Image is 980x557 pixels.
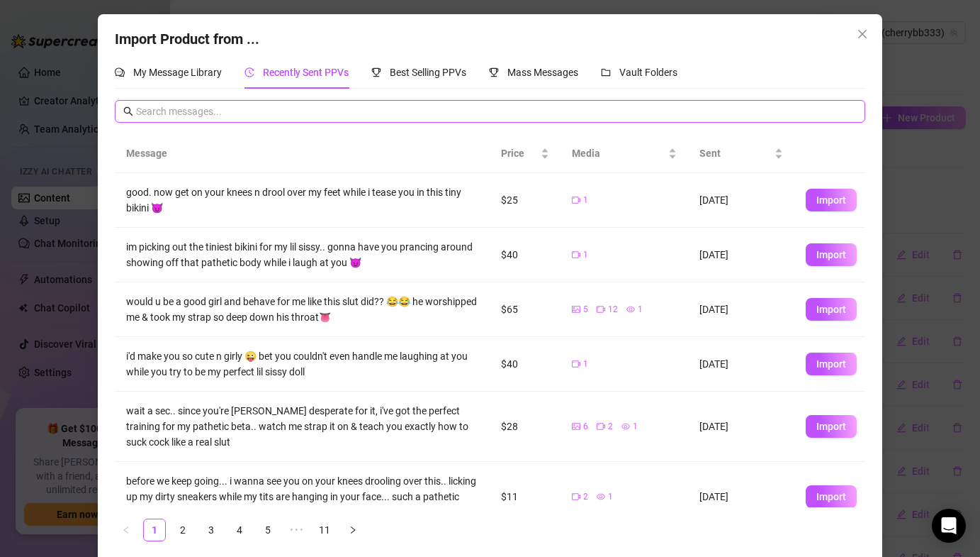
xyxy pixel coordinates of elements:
[597,492,605,501] span: eye
[201,519,222,541] a: 3
[583,420,588,434] span: 6
[816,304,846,315] span: Import
[126,403,478,450] div: wait a sec.. since you're [PERSON_NAME] desperate for it, i've got the perfect training for my pa...
[390,67,466,78] span: Best Selling PPVs
[572,145,665,161] span: Media
[126,239,478,270] div: im picking out the tiniest bikini for my lil sissy.. gonna have you prancing around showing off t...
[572,422,580,431] span: picture
[572,492,580,501] span: video-camera
[144,519,165,541] a: 1
[688,462,794,532] td: [DATE]
[806,243,857,266] button: Import
[115,519,137,541] li: Previous Page
[608,303,618,316] span: 12
[688,134,794,173] th: Sent
[143,519,166,541] li: 1
[115,519,137,541] button: left
[342,519,364,541] li: Next Page
[597,305,605,314] span: video-camera
[597,422,605,431] span: video-camera
[490,392,561,462] td: $28
[257,519,278,541] a: 5
[115,31,259,48] span: Import Product from ...
[371,67,381,77] span: trophy
[126,294,478,325] div: would u be a good girl and behave for me like this slut did?? 😂😂 he worshipped me & took my strap...
[490,282,561,337] td: $65
[583,303,588,316] span: 5
[133,67,222,78] span: My Message Library
[229,519,250,541] a: 4
[688,173,794,228] td: [DATE]
[572,360,580,368] span: video-camera
[507,67,578,78] span: Mass Messages
[228,519,251,541] li: 4
[816,249,846,260] span: Import
[572,196,580,204] span: video-camera
[122,526,130,534] span: left
[688,228,794,282] td: [DATE]
[285,519,308,541] li: Next 5 Pages
[115,134,489,173] th: Message
[171,519,194,541] li: 2
[123,106,133,116] span: search
[816,421,846,432] span: Import
[263,67,349,78] span: Recently Sent PPVs
[572,250,580,259] span: video-camera
[608,420,613,434] span: 2
[851,28,874,40] span: Close
[572,305,580,314] span: picture
[816,491,846,502] span: Import
[608,490,613,504] span: 1
[200,519,223,541] li: 3
[851,23,874,45] button: Close
[314,519,335,541] a: 11
[688,337,794,392] td: [DATE]
[126,348,478,380] div: i'd make you so cute n girly 😜 bet you couldn't even handle me laughing at you while you try to b...
[313,519,336,541] li: 11
[490,173,561,228] td: $25
[490,134,561,173] th: Price
[342,519,364,541] button: right
[621,422,630,431] span: eye
[583,248,588,262] span: 1
[126,184,478,216] div: good. now get on your knees n drool over my feet while i tease you in this tiny bikini 😈
[633,420,638,434] span: 1
[244,67,254,77] span: history
[806,353,857,375] button: Import
[688,282,794,337] td: [DATE]
[583,490,588,504] span: 2
[601,67,611,77] span: folder
[619,67,677,78] span: Vault Folders
[806,485,857,508] button: Import
[806,189,857,211] button: Import
[626,305,635,314] span: eye
[257,519,279,541] li: 5
[688,392,794,462] td: [DATE]
[115,67,125,77] span: comment
[136,104,856,119] input: Search messages...
[932,509,966,543] div: Open Intercom Messenger
[638,303,643,316] span: 1
[583,358,588,371] span: 1
[699,145,772,161] span: Sent
[489,67,499,77] span: trophy
[501,145,538,161] span: Price
[490,462,561,532] td: $11
[285,519,308,541] span: •••
[126,473,478,520] div: before we keep going... i wanna see you on your knees drooling over this.. licking up my dirty sn...
[490,228,561,282] td: $40
[806,298,857,321] button: Import
[583,194,588,207] span: 1
[349,526,357,534] span: right
[857,28,868,40] span: close
[490,337,561,392] td: $40
[816,194,846,206] span: Import
[806,415,857,438] button: Import
[816,358,846,370] span: Import
[561,134,688,173] th: Media
[172,519,193,541] a: 2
